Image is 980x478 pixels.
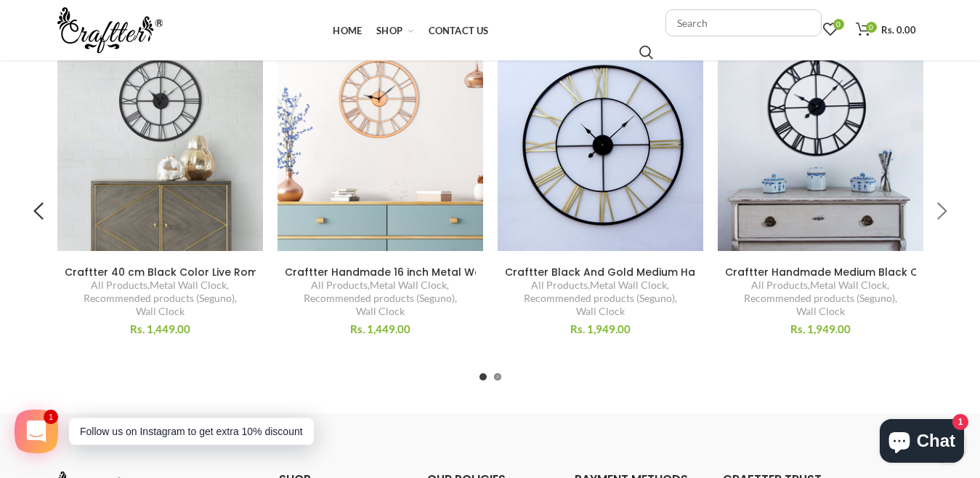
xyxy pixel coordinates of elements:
span: 0 [866,22,877,33]
a: 0 Rs. 0.00 [849,15,923,44]
span: 1 [51,417,52,418]
input: Search [639,45,653,60]
a: Craftter 40 cm Black Color Live Roman Skeleton Metal Wall Clock Decorative Wall Art Hanging Wall ... [65,266,256,279]
input: Search [665,9,822,36]
span: Contact Us [429,25,489,36]
div: , , , [725,279,916,319]
span: Rs. 1,949.00 [790,322,851,335]
a: All Products [751,279,808,292]
a: Recommended products (Seguno) [524,292,675,305]
a: Wall Clock [136,305,185,318]
span: Rs. 0.00 [881,24,916,36]
a: Wall Clock [356,305,405,318]
span: Craftter Handmade 16 inch Metal Wall Clock 400mm Elegant Retro Skeleton Timepiece with Live Roman... [285,265,937,279]
a: Home [325,16,369,45]
a: All Products [531,279,588,292]
a: Metal Wall Clock [810,279,887,292]
a: Craftter Handmade 16 inch Metal Wall Clock 400mm Elegant Retro Skeleton Timepiece with Live Roman... [285,266,476,279]
a: Shop [369,16,421,45]
div: , , , [65,279,256,319]
span: Shop [376,25,402,36]
span: Home [333,25,362,36]
a: Wall Clock [796,305,845,318]
a: Craftter Handmade Medium Black Color Wall Clock Metal Wall Art Sculpture Decor And Hanging (55 X ... [725,266,916,279]
a: All Products [91,279,147,292]
a: Craftter Black And Gold Medium Handmade Wall Clock Metal Wall Art Sculpture Wall Decor And Hangin... [505,266,696,279]
span: Rs. 1,949.00 [570,322,631,335]
a: Recommended products (Seguno) [304,292,455,305]
a: Wall Clock [576,305,625,318]
a: Recommended products (Seguno) [744,292,895,305]
a: Recommended products (Seguno) [84,292,235,305]
a: Metal Wall Clock [150,279,227,292]
div: , , , [505,279,696,319]
span: 0 [833,19,844,30]
inbox-online-store-chat: Shopify online store chat [875,419,968,466]
a: Contact Us [421,16,496,45]
a: Metal Wall Clock [370,279,447,292]
div: , , , [285,279,476,319]
span: Rs. 1,449.00 [130,322,190,335]
a: All Products [311,279,368,292]
a: 0 [816,15,845,44]
span: Rs. 1,449.00 [350,322,410,335]
a: Metal Wall Clock [590,279,667,292]
span: Craftter 40 cm Black Color Live Roman Skeleton Metal Wall Clock Decorative Wall Art Hanging Wall ... [65,265,646,279]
